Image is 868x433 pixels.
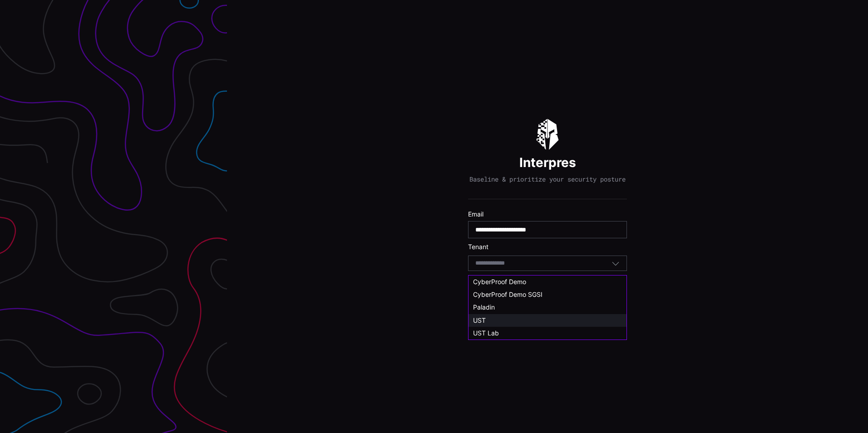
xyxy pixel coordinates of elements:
[473,316,486,324] span: UST
[473,290,542,298] span: CyberProof Demo SGSI
[612,259,620,267] button: Toggle options menu
[469,175,626,183] p: Baseline & prioritize your security posture
[468,243,627,251] label: Tenant
[473,303,495,311] span: Paladin
[473,278,526,285] span: CyberProof Demo
[468,210,627,218] label: Email
[473,329,499,337] span: UST Lab
[519,154,576,171] h1: Interpres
